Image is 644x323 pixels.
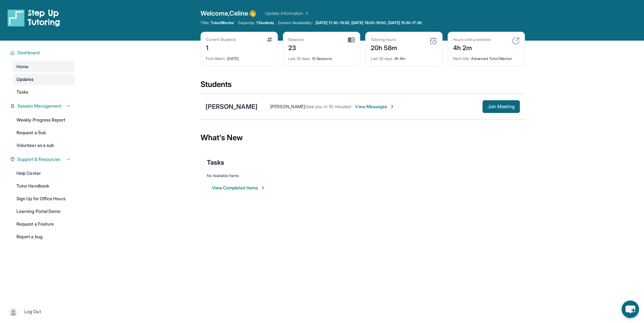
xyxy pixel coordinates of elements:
span: Dashboard [17,49,40,56]
div: No Available Items [207,173,519,178]
a: Tutor Handbook [13,180,75,192]
button: Join Meeting [482,100,520,113]
a: Sign Up for Office Hours [13,193,75,204]
div: 20h 58m [371,42,398,52]
div: Hours until promotion [453,37,491,42]
span: Join Meeting [488,105,515,109]
img: Chevron-Right [390,104,395,109]
span: Home [16,63,29,70]
span: Welcome, Celine 👋 [201,9,256,18]
div: What's New [201,124,525,152]
span: Session Management [17,103,61,109]
span: 1 Students [256,20,274,25]
button: Support & Resources [15,156,71,162]
span: Tasks [16,89,28,95]
span: Tutor/Mentor [211,20,234,25]
button: View Completed Items [212,185,265,191]
div: 9h 4m [371,52,437,61]
span: See you in 10 minutes! [306,104,352,109]
img: user-img [9,307,18,316]
div: [DATE] [206,52,272,61]
span: | [20,308,22,315]
span: Updates [16,76,34,82]
img: card [267,37,272,42]
span: Log Out [24,308,41,315]
p: [PERSON_NAME] H just matched with a student! [549,299,612,309]
a: Weekly Progress Report [13,114,75,126]
a: [DATE] 17:30-19:30, [DATE] 18:00-19:00, [DATE] 15:30-17:30 [314,20,423,25]
span: Capacity: [238,20,255,25]
span: First Match : [206,56,226,61]
a: Volunteer as a sub [13,140,75,151]
div: Tutoring hours [371,37,398,42]
button: Session Management [15,103,71,109]
img: card [348,37,355,43]
a: Home [13,61,75,72]
a: Learning Portal Demo [13,206,75,217]
span: [PERSON_NAME] : [270,104,306,109]
div: Sessions [288,37,304,42]
div: 23 [288,42,304,52]
a: Tasks [13,86,75,98]
span: Next title : [453,56,470,61]
div: Advanced Tutor/Mentor [453,52,520,61]
a: Update Information [265,10,309,16]
img: card [512,37,520,45]
button: Dashboard [15,49,71,56]
div: 10 Sessions [288,52,355,61]
span: Title: [201,20,209,25]
img: logo [8,9,60,27]
a: |Log Out [6,305,75,319]
span: Last 30 days : [288,56,311,61]
span: Current Availability: [278,20,313,25]
a: Report a bug [13,231,75,242]
div: 1 [206,42,236,52]
div: Students [201,79,525,93]
div: 4h 2m [453,42,491,52]
img: card [430,37,437,45]
img: Chevron Right [303,10,309,16]
a: Updates [13,74,75,85]
span: [DATE] 17:30-19:30, [DATE] 18:00-19:00, [DATE] 15:30-17:30 [316,20,422,25]
div: [PERSON_NAME] [206,102,258,111]
span: Last 30 days : [371,56,393,61]
span: View Messages [355,103,395,110]
span: Tasks [207,158,224,167]
a: Request a Feature [13,218,75,230]
span: Support & Resources [17,156,60,162]
div: Current Students [206,37,236,42]
button: chat-button [622,300,639,318]
a: Request a Sub [13,127,75,138]
a: Help Center [13,168,75,179]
